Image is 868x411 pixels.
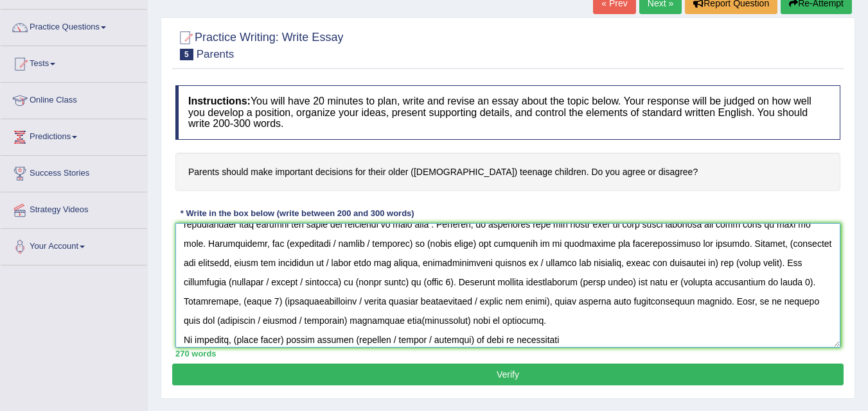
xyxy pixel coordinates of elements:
[1,119,147,151] a: Predictions
[175,348,840,360] div: 270 words
[172,364,844,385] button: Verify
[175,28,343,60] h2: Practice Writing: Write Essay
[1,192,147,224] a: Strategy Videos
[1,10,147,42] a: Practice Questions
[188,96,251,106] b: Instructions:
[175,153,840,192] h4: Parents should make important decisions for their older ([DEMOGRAPHIC_DATA]) teenage children. Do...
[175,85,840,140] h4: You will have 20 minutes to plan, write and revise an essay about the topic below. Your response ...
[175,207,419,219] div: * Write in the box below (write between 200 and 300 words)
[1,46,147,78] a: Tests
[1,229,147,261] a: Your Account
[1,156,147,188] a: Success Stories
[1,83,147,115] a: Online Class
[180,49,193,60] span: 5
[197,48,235,60] small: Parents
